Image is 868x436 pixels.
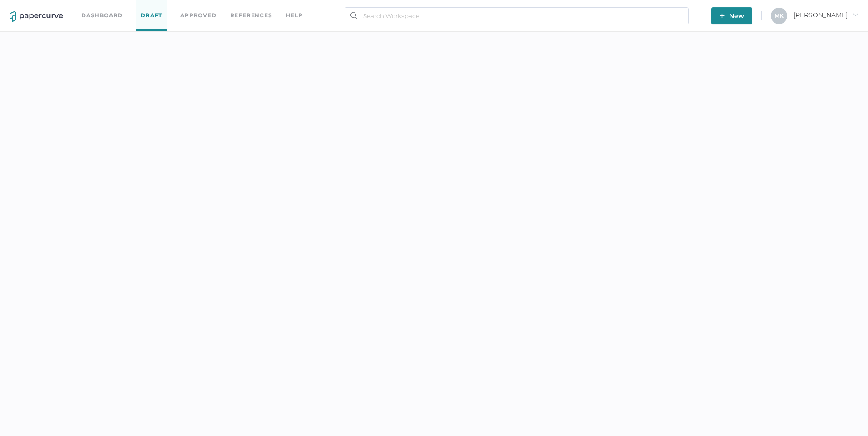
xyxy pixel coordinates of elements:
img: search.bf03fe8b.svg [350,12,358,19]
span: [PERSON_NAME] [794,11,858,19]
div: help [286,10,303,20]
a: Approved [180,10,216,20]
input: Search Workspace [345,7,689,24]
span: New [720,7,744,24]
i: arrow_right [852,11,858,18]
button: New [711,7,752,24]
img: papercurve-logo-colour.7244d18c.svg [10,11,63,22]
a: References [230,10,272,20]
span: M K [774,12,784,19]
img: plus-white.e19ec114.svg [720,13,725,18]
a: Dashboard [81,10,123,20]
